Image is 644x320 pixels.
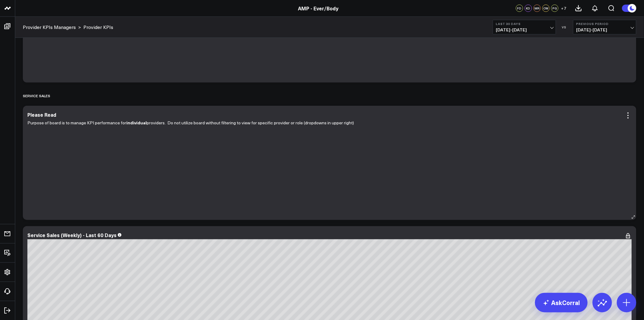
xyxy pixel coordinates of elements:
[576,27,633,32] span: [DATE] - [DATE]
[126,119,147,126] b: individual
[496,22,553,26] b: Last 30 Days
[23,24,76,30] a: Provider KPIs Managers
[573,20,636,34] button: Previous Period[DATE]-[DATE]
[23,24,81,30] div: >
[542,5,550,12] div: CW
[559,25,570,29] div: VS
[576,22,633,26] b: Previous Period
[534,5,541,12] div: MR
[27,111,56,118] div: Please Read
[551,5,558,12] div: PG
[516,5,523,12] div: FD
[23,89,50,103] div: Service Sales
[493,20,556,34] button: Last 30 Days[DATE]-[DATE]
[561,6,566,10] span: + 7
[83,24,113,30] a: Provider KPIs
[27,232,117,238] div: Service Sales (Weekly) - Last 60 Days
[496,27,553,32] span: [DATE] - [DATE]
[525,5,532,12] div: KD
[535,293,588,312] a: AskCorral
[27,119,627,127] p: Purpose of board is to manage KPI performance for providers. Do not utilize board without filteri...
[298,5,338,12] a: AMP - Ever/Body
[560,5,567,12] button: +7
